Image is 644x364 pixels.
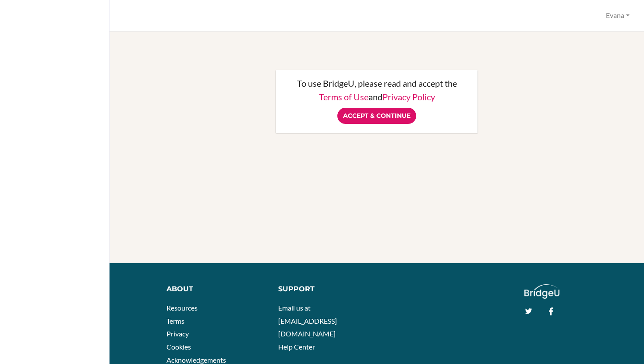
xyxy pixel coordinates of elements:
[278,343,315,351] a: Help Center
[166,329,189,338] a: Privacy
[285,92,469,101] p: and
[319,92,368,102] a: Terms of Use
[166,343,191,351] a: Cookies
[382,92,435,102] a: Privacy Policy
[602,7,633,24] button: Evana
[166,356,226,364] a: Acknowledgements
[337,108,416,124] input: Accept & Continue
[285,79,469,88] p: To use BridgeU, please read and accept the
[278,304,337,338] a: Email us at [EMAIL_ADDRESS][DOMAIN_NAME]
[166,304,198,312] a: Resources
[524,284,560,299] img: logo_white@2x-f4f0deed5e89b7ecb1c2cc34c3e3d731f90f0f143d5ea2071677605dd97b5244.png
[166,317,184,325] a: Terms
[166,284,265,294] div: About
[278,284,370,294] div: Support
